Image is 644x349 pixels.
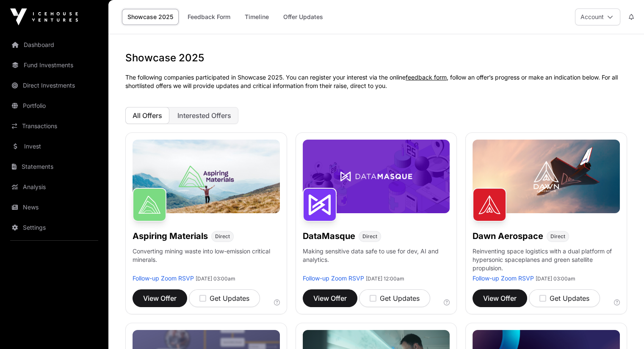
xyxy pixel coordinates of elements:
[189,289,260,307] button: Get Updates
[602,308,644,349] iframe: Chat Widget
[483,293,517,303] span: View Offer
[170,107,238,124] button: Interested Offers
[7,56,102,74] a: Fund Investments
[303,289,357,307] button: View Offer
[473,140,620,213] img: Dawn-Banner.jpg
[7,198,102,217] a: News
[7,218,102,237] a: Settings
[473,275,534,282] a: Follow-up Zoom RSVP
[143,293,177,303] span: View Offer
[7,36,102,54] a: Dashboard
[473,230,543,242] h1: Dawn Aerospace
[7,137,102,156] a: Invest
[7,117,102,135] a: Transactions
[406,74,447,81] a: feedback form
[10,8,78,25] img: Icehouse Ventures Logo
[539,293,589,303] div: Get Updates
[122,9,179,25] a: Showcase 2025
[366,275,404,282] span: [DATE] 12:00am
[7,76,102,95] a: Direct Investments
[359,289,430,307] button: Get Updates
[278,9,329,25] a: Offer Updates
[125,51,627,65] h1: Showcase 2025
[550,233,565,240] span: Direct
[7,157,102,176] a: Statements
[133,188,166,222] img: Aspiring Materials
[7,178,102,196] a: Analysis
[303,275,364,282] a: Follow-up Zoom RSVP
[362,233,377,240] span: Direct
[133,247,280,274] p: Converting mining waste into low-emission critical minerals.
[313,293,347,303] span: View Offer
[303,247,450,274] p: Making sensitive data safe to use for dev, AI and analytics.
[133,275,194,282] a: Follow-up Zoom RSVP
[239,9,274,25] a: Timeline
[529,289,600,307] button: Get Updates
[370,293,420,303] div: Get Updates
[177,111,231,120] span: Interested Offers
[133,111,162,120] span: All Offers
[133,230,208,242] h1: Aspiring Materials
[473,188,506,222] img: Dawn Aerospace
[125,107,169,124] button: All Offers
[125,73,627,90] p: The following companies participated in Showcase 2025. You can register your interest via the onl...
[7,96,102,115] a: Portfolio
[133,289,187,307] button: View Offer
[536,275,575,282] span: [DATE] 03:00am
[473,247,620,274] p: Reinventing space logistics with a dual platform of hypersonic spaceplanes and green satellite pr...
[133,140,280,213] img: Aspiring-Banner.jpg
[199,293,249,303] div: Get Updates
[303,140,450,213] img: DataMasque-Banner.jpg
[575,8,620,25] button: Account
[196,275,235,282] span: [DATE] 03:00am
[182,9,236,25] a: Feedback Form
[473,289,527,307] button: View Offer
[303,188,337,222] img: DataMasque
[215,233,230,240] span: Direct
[303,230,355,242] h1: DataMasque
